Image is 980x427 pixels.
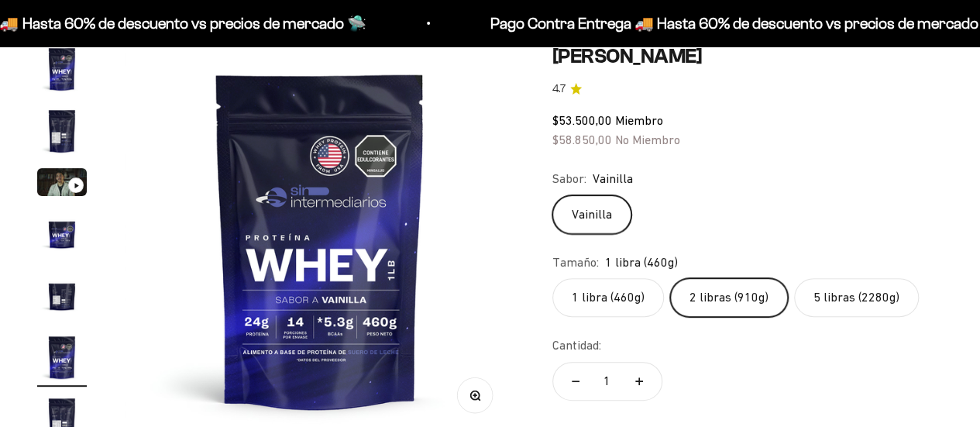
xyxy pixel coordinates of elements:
[37,270,87,320] img: Proteína Whey - Vainilla
[552,336,601,356] label: Cantidad:
[37,168,87,201] button: Ir al artículo 3
[37,208,87,258] img: Proteína Whey - Vainilla
[552,81,943,98] a: 4.74.7 de 5.0 estrellas
[552,133,612,146] span: $58.850,00
[37,270,87,325] button: Ir al artículo 5
[553,363,598,400] button: Reducir cantidad
[37,106,87,160] button: Ir al artículo 2
[37,44,87,94] img: Proteína Whey - Vainilla
[552,169,586,189] legend: Sabor:
[593,169,633,189] span: Vainilla
[615,113,663,127] span: Miembro
[37,332,87,387] button: Ir al artículo 6
[552,113,612,127] span: $53.500,00
[552,253,599,273] legend: Tamaño:
[552,44,943,68] h1: [PERSON_NAME]
[617,363,662,400] button: Aumentar cantidad
[552,81,566,98] span: 4.7
[37,44,87,98] button: Ir al artículo 1
[605,253,678,273] span: 1 libra (460g)
[37,332,87,382] img: Proteína Whey - Vainilla
[37,106,87,156] img: Proteína Whey - Vainilla
[615,133,680,146] span: No Miembro
[37,208,87,263] button: Ir al artículo 4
